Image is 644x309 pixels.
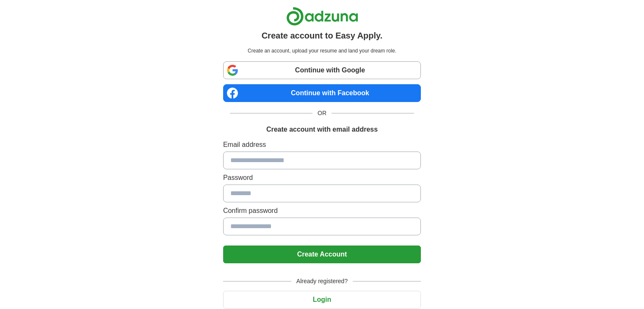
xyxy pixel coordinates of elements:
button: Login [223,291,421,309]
h1: Create account with email address [266,124,378,135]
span: OR [312,109,332,118]
a: Login [223,296,421,303]
h1: Create account to Easy Apply. [262,29,383,42]
a: Continue with Google [223,61,421,79]
button: Create Account [223,246,421,263]
p: Create an account, upload your resume and land your dream role. [225,47,419,55]
label: Password [223,173,421,183]
span: Already registered? [291,277,353,286]
label: Email address [223,140,421,150]
label: Confirm password [223,206,421,216]
img: Adzuna logo [286,7,358,26]
a: Continue with Facebook [223,84,421,102]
